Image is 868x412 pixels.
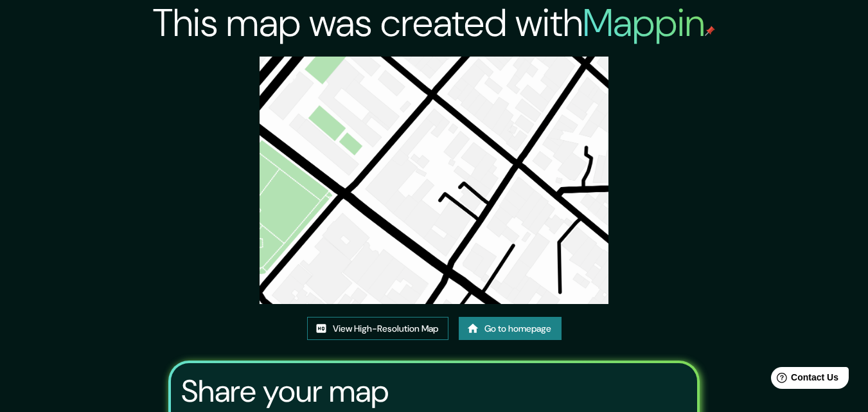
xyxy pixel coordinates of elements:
a: View High-Resolution Map [307,317,448,341]
iframe: Help widget launcher [754,362,854,398]
img: created-map [260,57,609,304]
img: mappin-pin [705,26,715,36]
a: Go to homepage [459,317,562,341]
h3: Share your map [181,373,389,409]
